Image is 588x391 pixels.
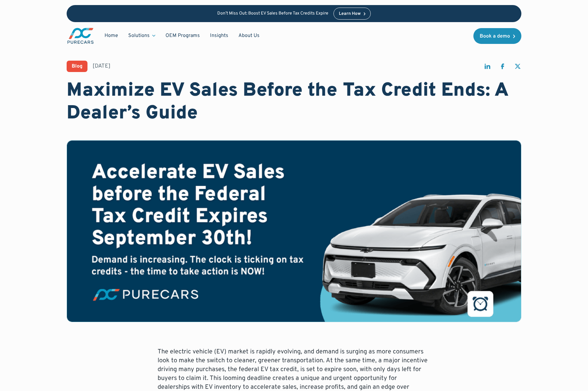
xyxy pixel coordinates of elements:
[514,63,521,73] a: share on twitter
[333,8,371,20] a: Learn How
[67,80,521,125] h1: Maximize EV Sales Before the Tax Credit Ends: A Dealer’s Guide
[93,62,111,70] div: [DATE]
[67,27,94,45] a: main
[233,30,265,42] a: About Us
[160,30,205,42] a: OEM Programs
[217,11,328,16] p: Don’t Miss Out: Boost EV Sales Before Tax Credits Expire
[473,28,521,44] a: Book a demo
[123,30,160,42] div: Solutions
[128,32,150,39] div: Solutions
[99,30,123,42] a: Home
[67,27,94,45] img: purecars logo
[72,64,82,69] div: Blog
[480,34,510,39] div: Book a demo
[483,63,491,73] a: share on linkedin
[205,30,233,42] a: Insights
[339,12,361,16] div: Learn How
[499,63,506,73] a: share on facebook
